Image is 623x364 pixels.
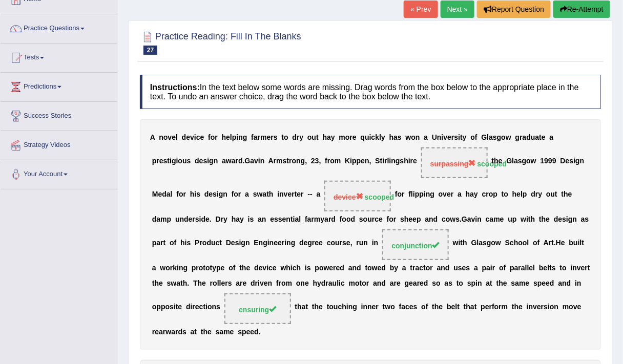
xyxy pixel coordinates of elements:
[1,73,117,98] a: Predictions
[253,190,257,199] b: s
[444,133,448,141] b: v
[327,157,330,165] b: r
[411,190,413,199] b: l
[545,157,549,165] b: 9
[443,190,447,199] b: v
[365,157,369,165] b: n
[442,133,444,141] b: i
[560,157,566,165] b: D
[168,157,170,165] b: t
[167,190,171,199] b: a
[523,190,527,199] b: p
[159,157,163,165] b: e
[515,133,520,141] b: g
[143,46,157,55] span: 27
[209,190,213,199] b: e
[284,133,288,141] b: o
[521,190,523,199] b: l
[289,157,292,165] b: r
[226,157,232,165] b: w
[150,133,155,141] b: A
[411,133,416,141] b: o
[175,215,180,223] b: u
[267,133,271,141] b: e
[447,190,451,199] b: e
[196,133,200,141] b: c
[398,190,402,199] b: o
[409,190,411,199] b: f
[159,133,163,141] b: n
[531,157,536,165] b: w
[274,157,276,165] b: r
[167,215,172,223] b: p
[270,215,274,223] b: e
[404,157,409,165] b: h
[162,190,167,199] b: d
[260,133,266,141] b: m
[199,215,201,223] b: i
[226,133,230,141] b: e
[393,133,398,141] b: a
[308,190,310,199] b: -
[345,133,350,141] b: o
[413,190,415,199] b: i
[350,157,352,165] b: i
[234,190,239,199] b: o
[514,157,518,165] b: a
[276,157,282,165] b: m
[396,157,400,165] b: g
[504,190,509,199] b: o
[140,75,601,109] h4: In the text below some words are missing. Drag words from the box below to the appropriate place ...
[222,157,226,165] b: a
[269,190,274,199] b: h
[458,133,460,141] b: i
[380,157,383,165] b: t
[553,1,610,18] button: Re-Attempt
[190,133,194,141] b: v
[327,133,331,141] b: a
[232,215,236,223] b: h
[263,190,267,199] b: a
[238,133,243,141] b: n
[232,157,236,165] b: a
[152,215,157,223] b: d
[184,215,189,223] b: d
[292,133,297,141] b: d
[186,133,190,141] b: e
[243,157,245,165] b: .
[282,215,286,223] b: e
[257,190,263,199] b: w
[296,157,301,165] b: n
[190,190,195,199] b: h
[1,102,117,127] a: Success Stories
[381,133,385,141] b: y
[195,157,199,165] b: d
[335,157,341,165] b: m
[219,190,223,199] b: g
[426,190,430,199] b: n
[200,133,204,141] b: e
[207,157,209,165] b: i
[250,157,254,165] b: a
[477,160,507,168] strong: scooped
[299,215,301,223] b: l
[183,190,186,199] b: r
[551,190,555,199] b: u
[447,133,451,141] b: e
[432,133,437,141] b: U
[458,190,462,199] b: a
[384,157,387,165] b: r
[1,131,117,157] a: Strategy Videos
[382,157,384,165] b: i
[365,193,394,201] strong: scooped
[546,190,551,199] b: o
[284,190,288,199] b: v
[189,215,193,223] b: e
[278,215,282,223] b: s
[193,215,195,223] b: r
[387,157,389,165] b: l
[477,1,551,18] button: Report Question
[290,215,293,223] b: t
[199,157,203,165] b: e
[209,157,214,165] b: g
